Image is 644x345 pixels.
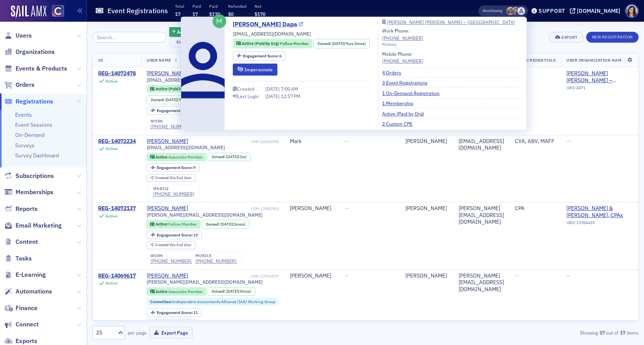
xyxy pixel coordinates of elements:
[147,77,225,83] span: [EMAIL_ADDRESS][DOMAIN_NAME]
[4,97,53,106] a: Registrations
[561,35,577,40] div: Export
[16,287,52,296] span: Automations
[4,172,54,180] a: Subscriptions
[168,154,203,160] span: Associate Member
[106,79,118,84] div: Active
[382,34,423,41] div: [PHONE_NUMBER]
[147,57,171,63] span: User Name
[16,81,35,89] span: Orders
[169,27,201,37] button: AddFilter
[150,289,203,294] a: Active Associate Member
[577,7,620,14] div: [DOMAIN_NAME]
[345,138,349,145] span: —
[151,254,192,258] div: work
[16,188,54,197] span: Memberships
[586,33,639,40] a: New Registration
[192,3,201,9] p: Paid
[16,221,62,230] span: Email Marketing
[237,87,254,91] div: Created
[96,329,113,337] div: 25
[190,206,279,211] div: USR-13981953
[211,289,226,294] span: Joined :
[106,146,118,151] div: Active
[11,5,47,18] img: SailAMX
[4,221,62,230] a: Email Marketing
[202,220,249,228] div: Joined: 2025-07-31 00:00:00
[98,205,136,212] a: REG-14072137
[155,176,192,180] div: End User
[196,258,237,264] a: [PHONE_NUMBER]
[151,124,192,129] a: [PHONE_NUMBER]
[233,39,312,48] div: Active (Paid by Org): Active (Paid by Org): Fellow Member
[157,108,194,113] span: Engagement Score :
[265,93,281,99] span: [DATE]
[4,81,35,89] a: Orders
[147,145,225,150] span: [EMAIL_ADDRESS][DOMAIN_NAME]
[290,273,334,279] div: [PERSON_NAME]
[168,221,197,227] span: Fellow Member
[382,57,423,64] div: [PHONE_NUMBER]
[220,221,232,227] span: [DATE]
[228,11,234,17] span: $0
[52,5,64,17] img: SailAMX
[243,53,280,59] span: Engagement Score :
[382,110,430,117] a: Active (Paid by Org)
[157,109,196,113] div: 6
[625,4,639,18] span: Profile
[313,39,369,48] div: Joined: 2016-06-30 00:00:00
[208,153,250,161] div: Joined: 2025-10-02 00:00:00
[147,241,196,249] div: Created Via: End User
[15,142,35,149] a: Surveys
[156,289,168,294] span: Active
[4,320,39,329] a: Connect
[211,154,226,159] span: Joined :
[16,64,67,73] span: Events & Products
[459,273,504,293] div: [PERSON_NAME][EMAIL_ADDRESS][DOMAIN_NAME]
[153,186,194,191] div: mobile
[16,31,32,40] span: Users
[16,238,38,246] span: Content
[168,289,203,294] span: Associate Member
[459,205,504,226] div: [PERSON_NAME][EMAIL_ADDRESS][DOMAIN_NAME]
[98,138,136,145] a: REG-14072234
[281,93,300,99] span: 12:57 PM
[382,27,423,41] div: Work Phone:
[147,138,188,145] a: [PERSON_NAME]
[106,214,118,219] div: Active
[598,329,606,336] strong: 17
[156,221,168,227] span: Active
[566,70,637,84] span: Plante Moran – Denver
[151,119,192,124] div: work
[4,254,32,263] a: Tasks
[387,20,515,24] div: [PERSON_NAME] [PERSON_NAME] – [GEOGRAPHIC_DATA]
[566,85,637,93] div: ORG-2471
[147,153,206,161] div: Active: Active: Associate Member
[151,258,192,264] a: [PHONE_NUMBER]
[147,220,201,228] div: Active: Active: Fellow Member
[4,287,52,296] a: Automations
[16,304,38,312] span: Finance
[317,41,332,47] span: Joined :
[382,41,522,48] div: Primary
[157,233,198,237] div: 19
[382,100,419,107] a: 1 Membership
[150,299,172,304] span: Committee :
[226,154,247,159] div: (1w)
[157,166,196,170] div: 9
[155,320,177,325] span: Created Via :
[345,272,349,279] span: —
[382,20,522,24] a: [PERSON_NAME] [PERSON_NAME] – [GEOGRAPHIC_DATA]
[566,205,637,219] a: [PERSON_NAME] & [PERSON_NAME], CPAs
[155,175,177,180] span: Created Via :
[147,85,226,93] div: Active (Paid by Org): Active (Paid by Org): Fellow Member
[226,288,238,294] span: [DATE]
[566,138,571,145] span: —
[566,70,637,84] a: [PERSON_NAME] [PERSON_NAME] – [GEOGRAPHIC_DATA]
[208,287,255,296] div: Joined: 2025-04-17 00:00:00
[483,8,502,14] span: Viewing
[517,7,525,15] span: Dan Baer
